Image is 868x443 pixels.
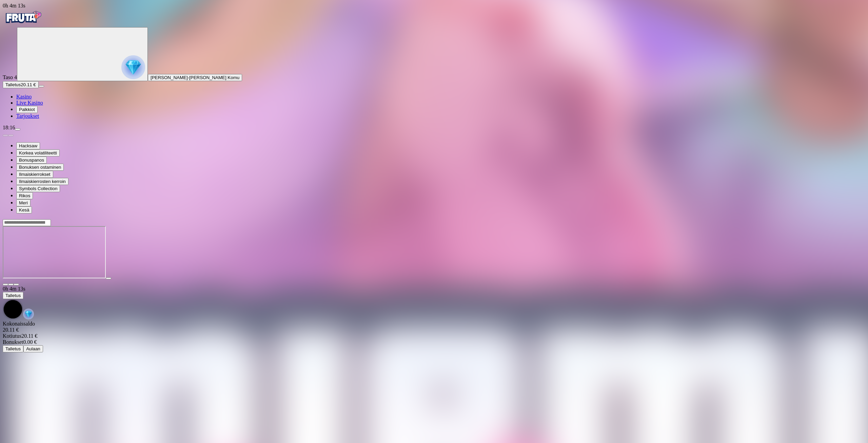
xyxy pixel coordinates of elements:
button: next slide [8,134,14,136]
span: Bonuspanos [19,158,44,163]
span: Tarjoukset [16,113,39,119]
button: Ilmaiskierrokset [16,171,53,178]
span: Talletus [5,293,21,298]
span: user session time [3,286,25,292]
span: Hacksaw [19,143,37,148]
button: Kesä [16,206,32,214]
span: Bonuksen ostaminen [19,165,61,170]
button: chevron-down icon [8,283,14,285]
span: Kasino [16,94,32,99]
div: Game menu [3,286,865,321]
div: Kokonaissaldo [3,321,865,333]
span: Talletus [5,346,21,351]
a: diamond iconKasino [16,94,32,99]
button: Rikos [16,192,33,199]
span: Palkkiot [19,107,35,112]
span: Aulaan [26,346,40,351]
span: 18:16 [3,125,15,130]
button: menu [15,128,20,130]
button: Hacksaw [16,142,40,149]
button: prev slide [3,134,8,136]
div: 20.11 € [3,327,865,333]
img: reward progress [121,55,145,79]
span: Talletus [5,82,21,87]
button: Talletusplus icon20.11 € [3,81,39,88]
input: Search [3,219,51,226]
span: Symbols Collection [19,186,57,191]
span: 20.11 € [21,82,36,87]
span: Bonukset [3,339,23,345]
button: menu [39,85,44,87]
span: Meri [19,200,28,205]
button: close icon [3,283,8,285]
button: Symbols Collection [16,185,60,192]
button: Bonuksen ostaminen [16,164,64,171]
button: Ilmaiskierrosten kerroin [16,178,68,185]
button: play icon [106,277,111,279]
button: Talletus [3,345,23,352]
span: [PERSON_NAME]-[PERSON_NAME] Komu [151,75,239,80]
button: [PERSON_NAME]-[PERSON_NAME] Komu [148,74,242,81]
img: Fruta [3,9,43,26]
div: 0.00 € [3,339,865,345]
span: Ilmaiskierrosten kerroin [19,179,66,184]
button: Aulaan [23,345,43,352]
a: gift-inverted iconTarjoukset [16,113,39,119]
button: Bonuspanos [16,156,47,164]
button: fullscreen icon [14,283,19,285]
iframe: Miami Mayhem [3,226,106,278]
a: poker-chip iconLive Kasino [16,100,43,106]
div: Game menu content [3,321,865,352]
button: reward progress [17,27,148,81]
span: Live Kasino [16,100,43,106]
div: 20.11 € [3,333,865,339]
button: Korkea volatiliteetti [16,149,60,156]
a: Fruta [3,21,43,27]
button: Meri [16,199,31,206]
span: Kesä [19,207,29,213]
span: Taso 4 [3,74,17,80]
span: user session time [3,3,25,8]
button: reward iconPalkkiot [16,106,38,113]
span: Ilmaiskierrokset [19,172,51,177]
span: Kotiutus [3,333,21,339]
nav: Primary [3,9,865,119]
button: Talletus [3,292,23,299]
img: reward-icon [23,309,34,319]
span: Korkea volatiliteetti [19,150,57,155]
span: Rikos [19,193,30,198]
